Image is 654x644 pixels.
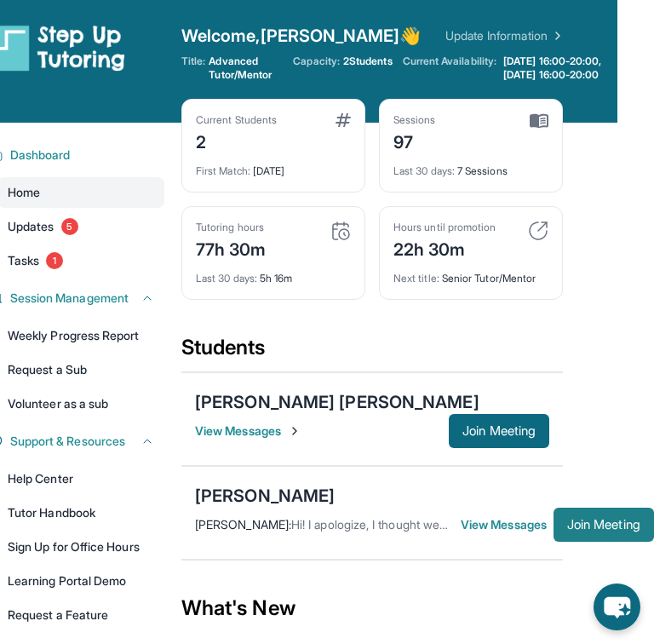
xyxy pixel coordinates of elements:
span: Home [8,184,40,201]
span: Title: [181,55,205,82]
div: Tutoring hours [196,221,267,234]
div: 22h 30m [393,234,496,262]
a: [DATE] 16:00-20:00, [DATE] 16:00-20:00 [500,55,617,82]
img: card [528,221,548,241]
div: [PERSON_NAME] [PERSON_NAME] [195,390,479,414]
span: Dashboard [10,147,71,164]
img: Chevron Right [548,27,565,44]
div: Senior Tutor/Mentor [393,262,548,285]
span: Current Availability: [403,55,496,82]
div: 2 [196,127,277,154]
button: Join Meeting [554,508,654,542]
div: [DATE] [196,154,351,178]
span: First Match : [196,164,250,177]
span: Tasks [8,252,39,269]
img: card [336,113,351,127]
span: View Messages [461,516,554,533]
span: Join Meeting [462,426,536,436]
span: Capacity: [293,55,340,68]
button: Dashboard [3,147,154,164]
button: Session Management [3,290,154,307]
span: Updates [8,218,54,235]
span: Next title : [393,272,439,285]
span: Join Meeting [567,520,640,530]
img: card [530,113,548,129]
span: View Messages [195,423,301,440]
span: Last 30 days : [393,164,455,177]
img: Chevron-Right [288,424,301,438]
span: 5 [61,218,78,235]
span: Last 30 days : [196,272,257,285]
img: card [330,221,351,241]
div: 5h 16m [196,262,351,285]
button: Support & Resources [3,433,154,450]
span: [PERSON_NAME] : [195,517,291,532]
span: 2 Students [343,55,393,68]
div: Sessions [393,113,436,127]
div: 97 [393,127,436,154]
button: chat-button [594,584,640,630]
span: Session Management [10,290,129,307]
div: Current Students [196,113,277,127]
span: [DATE] 16:00-20:00, [DATE] 16:00-20:00 [503,55,614,82]
div: Hours until promotion [393,221,496,234]
span: 1 [46,252,63,269]
div: Students [181,334,563,371]
a: Update Information [445,27,565,44]
span: Advanced Tutor/Mentor [209,55,283,82]
span: Support & Resources [10,433,125,450]
span: Welcome, [PERSON_NAME] 👋 [181,24,422,48]
div: 7 Sessions [393,154,548,178]
button: Join Meeting [449,414,549,448]
div: 77h 30m [196,234,267,262]
div: [PERSON_NAME] [195,484,335,508]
